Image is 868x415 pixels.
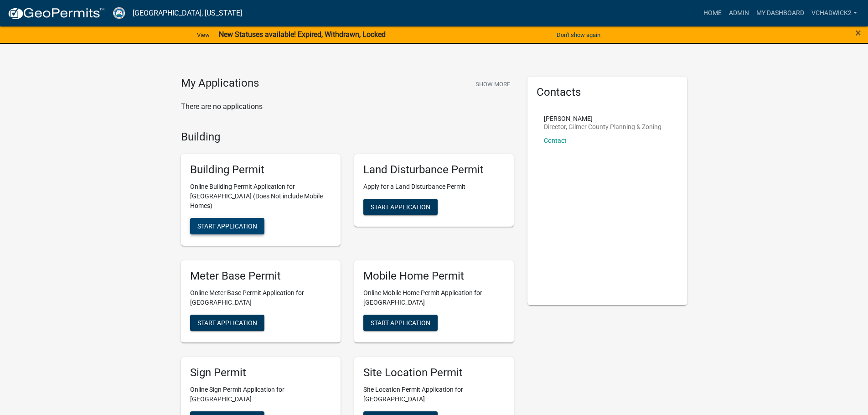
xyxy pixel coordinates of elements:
span: × [855,26,861,39]
button: Close [855,27,861,38]
a: VChadwick2 [808,5,861,22]
p: Site Location Permit Application for [GEOGRAPHIC_DATA] [363,385,505,404]
button: Start Application [363,199,438,215]
p: There are no applications [181,101,514,112]
h5: Contacts [537,86,678,99]
p: Online Building Permit Application for [GEOGRAPHIC_DATA] (Does Not include Mobile Homes) [190,182,331,211]
span: Start Application [371,319,430,326]
a: View [193,27,213,42]
p: Online Meter Base Permit Application for [GEOGRAPHIC_DATA] [190,288,331,307]
a: [GEOGRAPHIC_DATA], [US_STATE] [133,5,242,21]
h5: Site Location Permit [363,366,505,379]
p: [PERSON_NAME] [544,115,661,122]
h5: Building Permit [190,163,331,176]
button: Start Application [190,218,264,234]
p: Director, Gilmer County Planning & Zoning [544,124,661,130]
p: Online Sign Permit Application for [GEOGRAPHIC_DATA] [190,385,331,404]
h5: Land Disturbance Permit [363,163,505,176]
h5: Meter Base Permit [190,270,331,283]
h4: My Applications [181,77,259,90]
a: My Dashboard [753,5,808,22]
span: Start Application [371,203,430,211]
p: Apply for a Land Disturbance Permit [363,182,505,192]
h5: Sign Permit [190,366,331,379]
button: Show More [472,77,514,92]
p: Online Mobile Home Permit Application for [GEOGRAPHIC_DATA] [363,288,505,307]
img: Gilmer County, Georgia [112,7,125,19]
button: Start Application [363,315,438,331]
button: Don't show again [553,27,604,42]
button: Start Application [190,315,264,331]
a: Contact [544,137,567,144]
span: Start Application [197,319,257,326]
a: Home [700,5,725,22]
a: Admin [725,5,753,22]
h5: Mobile Home Permit [363,270,505,283]
strong: New Statuses available! Expired, Withdrawn, Locked [219,30,386,39]
h4: Building [181,130,514,144]
span: Start Application [197,223,257,230]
